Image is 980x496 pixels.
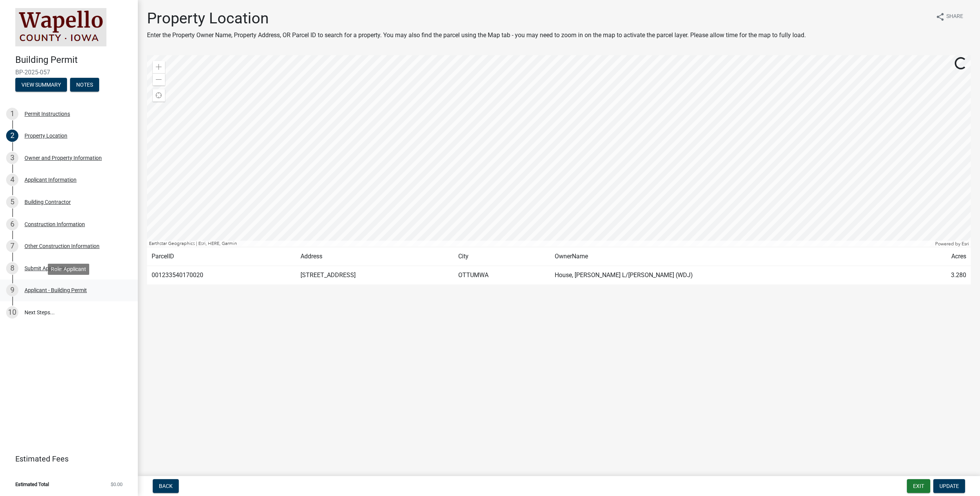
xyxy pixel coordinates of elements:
td: Address [296,247,453,266]
td: Acres [911,247,971,266]
div: 4 [6,174,18,186]
i: share [936,12,945,21]
div: Property Location [24,133,67,138]
wm-modal-confirm: Notes [70,82,99,88]
div: 10 [6,306,18,319]
a: Estimated Fees [6,451,126,466]
div: 8 [6,262,18,274]
div: 5 [6,196,18,208]
button: Update [933,479,965,493]
div: Zoom in [153,61,165,73]
div: Permit Instructions [24,111,70,117]
td: [STREET_ADDRESS] [296,266,453,285]
td: House, [PERSON_NAME] L/[PERSON_NAME] (WDJ) [550,266,911,285]
div: 1 [6,108,18,120]
div: Role: Applicant [48,264,89,275]
h1: Property Location [147,9,806,28]
div: Find my location [153,89,165,102]
div: Owner and Property Information [24,155,102,161]
span: Update [939,483,959,489]
td: ParcelID [147,247,296,266]
button: Notes [70,78,99,92]
div: 3 [6,152,18,164]
span: BP-2025-057 [15,69,122,76]
div: Building Contractor [24,199,71,205]
td: OwnerName [550,247,911,266]
button: View Summary [15,78,67,92]
div: Construction Information [24,222,85,227]
img: Wapello County, Iowa [15,8,106,46]
span: $0.00 [111,482,122,487]
td: 3.280 [911,266,971,285]
button: shareShare [929,9,969,24]
div: Applicant Information [24,177,77,182]
td: 001233540170020 [147,266,296,285]
h4: Building Permit [15,54,132,66]
div: 6 [6,218,18,230]
div: Other Construction Information [24,243,100,249]
span: Estimated Total [15,482,49,487]
div: 2 [6,130,18,142]
div: Earthstar Geographics | Esri, HERE, Garmin [147,241,933,247]
a: Esri [962,241,969,246]
button: Exit [907,479,930,493]
div: Submit Application [24,266,69,271]
wm-modal-confirm: Summary [15,82,67,88]
div: Zoom out [153,73,165,85]
button: Back [153,479,179,493]
div: 7 [6,240,18,252]
div: 9 [6,284,18,296]
td: OTTUMWA [454,266,550,285]
div: Powered by [933,241,971,247]
td: City [454,247,550,266]
span: Share [946,12,963,21]
p: Enter the Property Owner Name, Property Address, OR Parcel ID to search for a property. You may a... [147,31,806,40]
div: Applicant - Building Permit [24,287,87,293]
span: Back [159,483,173,489]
